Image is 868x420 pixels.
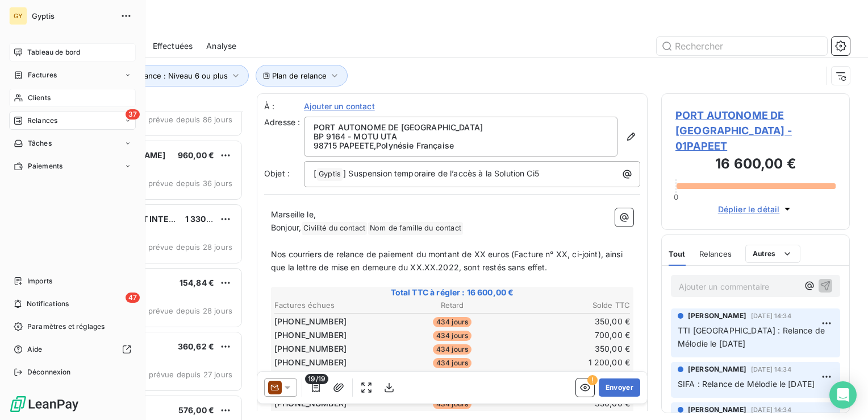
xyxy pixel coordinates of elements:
[264,101,304,112] label: À :
[271,249,625,272] span: Nos courriers de relance de paiement du montant de XX euros (Facture n° XX, ci-joint), ainsi que ...
[305,374,328,384] span: 19/19
[512,356,631,369] td: 1 200,00 €
[28,93,51,103] span: Clients
[674,192,678,201] span: 0
[206,40,236,52] span: Analyse
[688,311,746,321] span: [PERSON_NAME]
[80,214,216,224] span: WORLD TRANSIT INTERNATIONAL
[718,203,780,215] span: Déplier le détail
[368,222,463,235] span: Nom de famille du contact
[149,370,232,379] span: prévue depuis 27 jours
[55,112,243,420] div: grid
[178,150,214,160] span: 960,00 €
[393,299,511,311] th: Retard
[343,168,539,178] span: ] Suspension temporaire de l’accès à la Solution Ci5
[264,117,300,127] span: Adresse :
[678,379,815,389] span: SIFA : Relance de Mélodie le [DATE]
[512,299,631,311] th: Solde TTC
[148,115,232,124] span: prévue depuis 86 jours
[512,370,631,382] td: 350,00 €
[153,40,193,52] span: Effectuées
[185,214,227,224] span: 1 330,67 €
[28,70,57,80] span: Factures
[751,312,791,319] span: [DATE] 14:34
[669,249,686,258] span: Tout
[272,71,327,80] span: Plan de relance
[678,326,827,348] span: TTI [GEOGRAPHIC_DATA] : Relance de Mélodie le [DATE]
[178,405,214,415] span: 576,00 €
[688,364,746,374] span: [PERSON_NAME]
[126,293,140,303] span: 47
[27,47,80,57] span: Tableau de bord
[675,154,836,176] h3: 16 600,00 €
[829,381,857,409] div: Open Intercom Messenger
[97,71,228,80] span: Niveau de relance : Niveau 6 ou plus
[314,132,608,141] p: BP 9164 - MOTU UTA
[271,209,316,219] span: Marseille le,
[148,242,232,252] span: prévue depuis 28 jours
[126,109,140,120] span: 37
[274,370,347,382] span: [PHONE_NUMBER]
[81,65,249,87] button: Niveau de relance : Niveau 6 ou plus
[314,168,316,178] span: [
[317,168,343,181] span: Gyptis
[274,316,347,327] span: [PHONE_NUMBER]
[751,366,791,373] span: [DATE] 14:34
[27,322,105,332] span: Paramètres et réglages
[273,287,632,298] span: Total TTC à régler : 16 600,00 €
[9,340,136,359] a: Aide
[433,344,471,355] span: 434 jours
[178,341,214,351] span: 360,62 €
[433,331,471,341] span: 434 jours
[148,179,232,188] span: prévue depuis 36 jours
[745,245,800,263] button: Autres
[751,406,791,413] span: [DATE] 14:34
[512,343,631,355] td: 350,00 €
[599,378,640,397] button: Envoyer
[27,276,52,286] span: Imports
[148,306,232,315] span: prévue depuis 28 jours
[433,358,471,368] span: 434 jours
[304,101,375,112] span: Ajouter un contact
[264,168,290,178] span: Objet :
[274,330,347,341] span: [PHONE_NUMBER]
[180,278,214,287] span: 154,84 €
[27,116,57,126] span: Relances
[274,299,392,311] th: Factures échues
[314,141,608,150] p: 98715 PAPEETE , Polynésie Française
[27,344,43,355] span: Aide
[28,161,62,171] span: Paiements
[27,367,71,377] span: Déconnexion
[9,7,27,25] div: GY
[699,249,732,258] span: Relances
[715,203,797,216] button: Déplier le détail
[675,108,836,154] span: PORT AUTONOME DE [GEOGRAPHIC_DATA] - 01PAPEET
[274,357,347,368] span: [PHONE_NUMBER]
[274,343,347,355] span: [PHONE_NUMBER]
[27,299,69,309] span: Notifications
[657,37,827,55] input: Rechercher
[28,138,52,149] span: Tâches
[512,329,631,341] td: 700,00 €
[271,223,301,232] span: Bonjour,
[314,123,608,132] p: PORT AUTONOME DE [GEOGRAPHIC_DATA]
[32,11,114,20] span: Gyptis
[9,395,80,413] img: Logo LeanPay
[688,405,746,415] span: [PERSON_NAME]
[433,317,471,327] span: 434 jours
[256,65,348,87] button: Plan de relance
[302,222,367,235] span: Civilité du contact
[512,315,631,328] td: 350,00 €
